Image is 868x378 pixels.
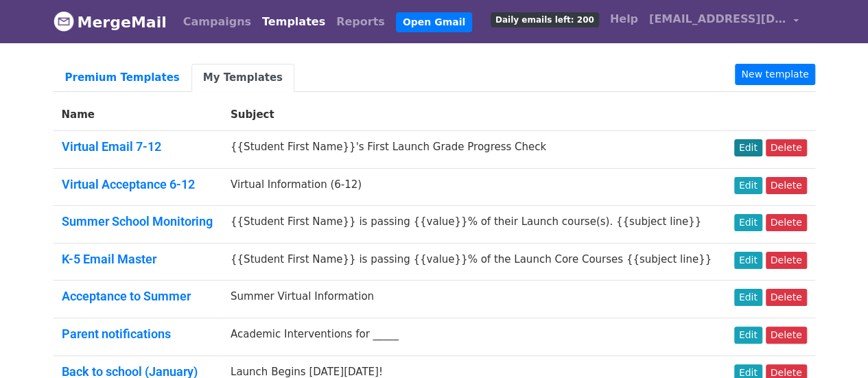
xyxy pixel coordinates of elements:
a: Parent notifications [62,327,171,341]
span: Daily emails left: 200 [491,12,599,27]
th: Name [54,99,222,131]
a: New template [735,64,814,85]
a: Delete [766,252,807,269]
a: Acceptance to Summer [62,289,191,303]
a: Delete [766,289,807,306]
td: {{Student First Name}} is passing {{value}}% of their Launch course(s). {{subject line}} [222,206,725,244]
a: Edit [734,139,762,156]
span: [EMAIL_ADDRESS][DOMAIN_NAME] [649,11,786,27]
a: K-5 Email Master [62,252,156,266]
a: Summer School Monitoring [62,214,213,228]
a: Daily emails left: 200 [485,5,605,33]
a: Delete [766,139,807,156]
a: Virtual Acceptance 6-12 [62,177,195,191]
a: Delete [766,177,807,194]
th: Subject [222,99,725,131]
a: Edit [734,289,762,306]
a: MergeMail [54,8,167,36]
td: Summer Virtual Information [222,281,725,318]
a: [EMAIL_ADDRESS][DOMAIN_NAME] [644,5,804,38]
a: Reports [331,8,390,36]
a: Edit [734,327,762,344]
a: Edit [734,177,762,194]
a: Templates [257,8,331,36]
td: {{Student First Name}} is passing {{value}}% of the Launch Core Courses {{subject line}} [222,243,725,281]
a: Edit [734,252,762,269]
td: Academic Interventions for _____ [222,318,725,355]
td: Virtual Information (6-12) [222,168,725,206]
a: Premium Templates [54,64,191,92]
a: Delete [766,214,807,231]
a: Virtual Email 7-12 [62,139,161,154]
a: Delete [766,327,807,344]
a: Help [605,5,644,33]
a: My Templates [191,64,294,92]
td: {{Student First Name}}'s First Launch Grade Progress Check [222,131,725,169]
a: Campaigns [178,8,257,36]
a: Open Gmail [396,12,472,32]
a: Edit [734,214,762,231]
img: MergeMail logo [54,11,74,32]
